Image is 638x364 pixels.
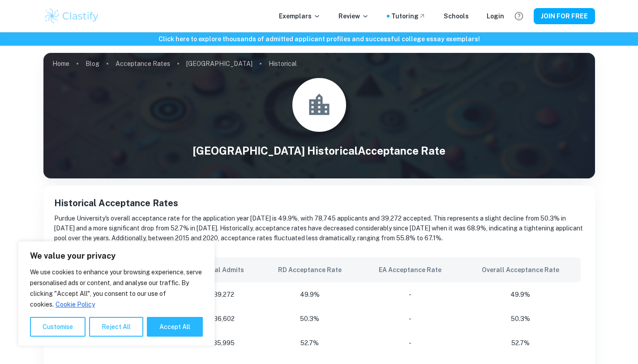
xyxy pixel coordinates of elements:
td: 49.9% [259,282,360,307]
td: 50.3% [259,307,360,331]
div: We value your privacy [18,241,215,346]
td: 49.9% [460,282,584,307]
h6: Click here to explore thousands of admitted applicant profiles and successful college essay exemp... [2,34,636,44]
th: EA Acceptance Rate [360,257,460,282]
p: Review [338,11,369,21]
button: JOIN FOR FREE [534,8,595,24]
p: We value your privacy [30,251,203,261]
td: - [360,282,460,307]
td: 50.3% [460,307,584,331]
td: 52.7% [460,331,584,355]
td: - [360,331,460,355]
a: Schools [444,11,469,21]
h1: [GEOGRAPHIC_DATA] Historical Acceptance Rate [43,143,595,159]
a: Blog [86,57,99,70]
td: 39,272 [189,282,259,307]
p: Purdue University's overall acceptance rate for the application year [DATE] is 49.9%, with 78,745... [54,213,584,243]
td: 35,995 [189,331,259,355]
td: 36,602 [189,307,259,331]
p: Exemplars [279,11,321,21]
p: We use cookies to enhance your browsing experience, serve personalised ads or content, and analys... [30,267,203,310]
td: - [360,307,460,331]
h5: Historical Acceptance Rates [54,196,584,210]
a: Acceptance Rates [116,57,170,70]
button: Help and Feedback [511,9,527,24]
th: RD Acceptance Rate [259,257,360,282]
button: Customise [30,317,86,337]
img: Clastify logo [43,7,100,25]
button: Reject All [89,317,143,337]
a: Cookie Policy [55,300,95,308]
p: Historical [269,59,297,69]
a: [GEOGRAPHIC_DATA] [186,57,253,70]
th: Total Admits [189,257,259,282]
td: 52.7% [259,331,360,355]
a: Tutoring [391,11,426,21]
button: Accept All [147,317,203,337]
a: Home [52,57,69,70]
a: Login [487,11,504,21]
th: Overall Acceptance Rate [460,257,584,282]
